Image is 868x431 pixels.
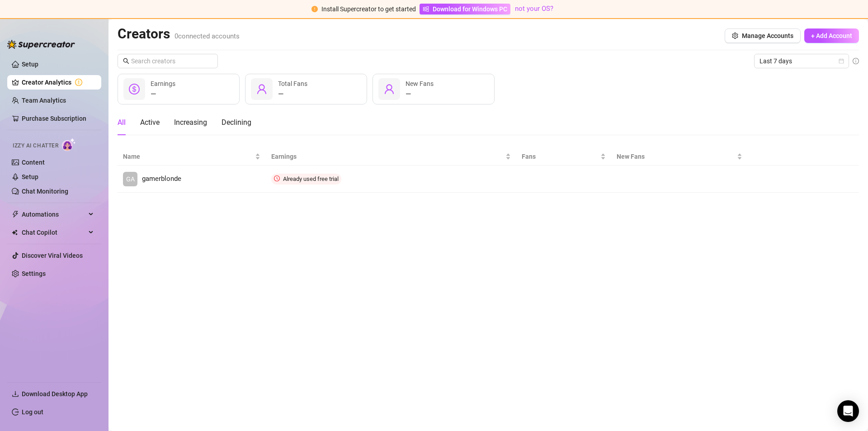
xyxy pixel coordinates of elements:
a: Creator Analytics exclamation-circle [22,75,94,90]
span: windows [423,6,429,12]
img: logo-BBDzfeDw.svg [7,40,75,49]
div: All [118,117,126,128]
span: Earnings [271,152,504,161]
a: Purchase Subscription [22,111,94,126]
span: New Fans [617,152,735,161]
a: Team Analytics [22,97,66,104]
a: Log out [22,408,43,416]
a: Chat Monitoring [22,188,68,195]
span: New Fans [406,80,434,87]
div: Increasing [174,117,207,128]
img: Chat Copilot [12,229,18,236]
span: user [384,84,395,95]
span: Already used free trial [283,175,339,182]
span: gamerblonde [142,174,181,185]
a: Settings [22,270,46,277]
span: exclamation-circle [311,6,318,12]
a: Setup [22,61,38,68]
span: Chat Copilot [22,225,86,240]
span: + Add Account [811,32,852,39]
h2: Creators [118,25,240,43]
div: Active [140,117,160,128]
a: Discover Viral Videos [22,252,83,259]
span: Install Supercreator to get started [321,5,416,13]
span: Name [123,152,253,161]
span: Automations [22,207,86,222]
div: Declining [222,117,251,128]
th: Name [118,148,266,166]
span: 0 connected accounts [175,32,240,40]
span: Izzy AI Chatter [13,142,58,150]
span: setting [732,33,738,39]
th: Fans [516,148,611,166]
span: Download Desktop App [22,390,88,398]
span: Manage Accounts [742,32,793,39]
div: — [151,89,175,99]
th: Earnings [266,148,516,166]
span: search [123,58,129,64]
span: calendar [839,58,844,64]
a: not your OS? [515,5,553,13]
img: AI Chatter [62,138,76,151]
span: GA [126,174,135,184]
span: Earnings [151,80,175,87]
a: Download for Windows PC [420,4,510,14]
span: Fans [522,152,599,161]
a: Setup [22,173,38,180]
span: Total Fans [278,80,307,87]
span: Download for Windows PC [433,4,507,14]
span: clock-circle [274,175,280,181]
a: Content [22,159,45,166]
th: New Fans [611,148,748,166]
span: info-circle [853,58,859,64]
span: Last 7 days [759,54,844,68]
button: + Add Account [804,28,859,43]
a: GAgamerblonde [123,172,260,186]
div: — [278,89,307,99]
button: Manage Accounts [725,28,801,43]
div: — [406,89,434,99]
div: Open Intercom Messenger [837,400,859,422]
span: user [256,84,267,95]
span: download [12,390,19,398]
span: dollar-circle [129,84,140,95]
span: thunderbolt [12,211,19,218]
input: Search creators [131,56,205,66]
